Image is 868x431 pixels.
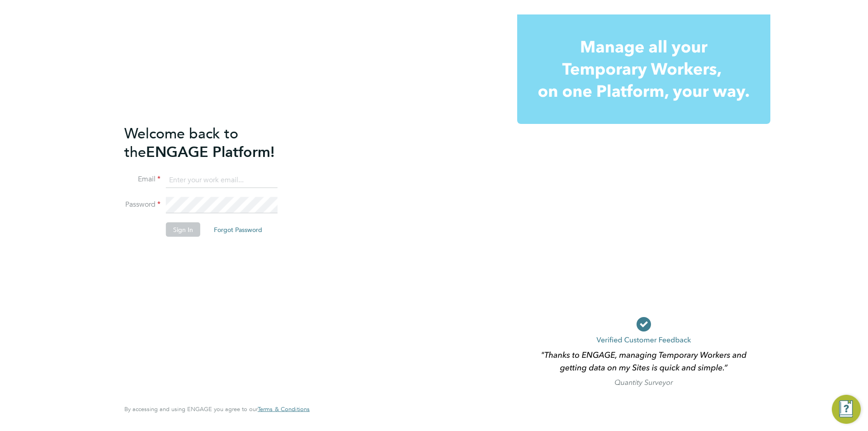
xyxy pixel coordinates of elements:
button: Engage Resource Center [832,395,861,424]
input: Enter your work email... [166,172,278,188]
button: Forgot Password [207,222,269,237]
h2: ENGAGE Platform! [124,124,301,161]
label: Email [124,175,160,184]
button: Sign In [166,222,200,237]
label: Password [124,200,160,209]
span: By accessing and using ENGAGE you agree to our [124,405,310,413]
a: Terms & Conditions [258,406,310,413]
span: Welcome back to the [124,124,238,161]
